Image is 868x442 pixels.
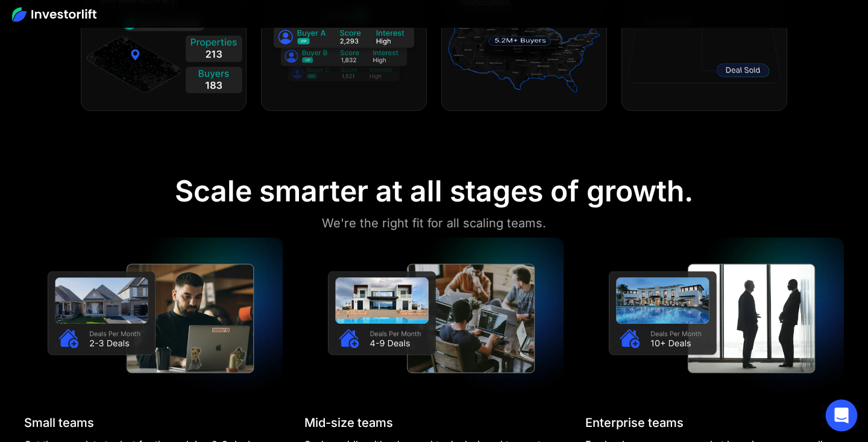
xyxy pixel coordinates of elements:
div: Mid-size teams [304,415,393,430]
div: Open Intercom Messenger [826,400,858,432]
div: We're the right fit for all scaling teams. [322,213,546,233]
div: Scale smarter at all stages of growth. [175,174,693,209]
div: Small teams [24,415,94,430]
div: Enterprise teams [585,415,684,430]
